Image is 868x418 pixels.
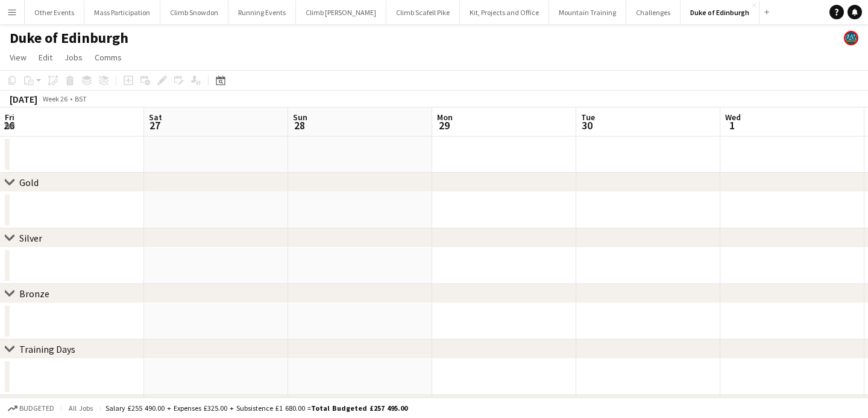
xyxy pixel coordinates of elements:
span: Jobs [64,52,83,63]
div: Silver [19,232,42,244]
span: 26 [3,118,14,132]
div: Salary £255 490.00 + Expenses £325.00 + Subsistence £1 680.00 = [105,404,407,413]
button: Other Events [25,1,84,24]
button: Running Events [228,1,296,24]
span: Fri [5,112,14,123]
button: Climb Scafell Pike [386,1,460,24]
span: 29 [435,118,453,132]
span: Mon [437,112,453,123]
div: BST [75,94,87,103]
button: Mass Participation [84,1,160,24]
button: Climb [PERSON_NAME] [296,1,386,24]
span: 1 [723,118,741,132]
span: View [10,52,27,63]
span: Total Budgeted £257 495.00 [311,404,407,413]
span: Wed [725,112,741,123]
button: Budgeted [6,402,56,415]
a: Comms [90,50,127,65]
button: Kit, Projects and Office [460,1,549,24]
span: Comms [95,52,122,63]
a: View [5,50,31,65]
span: 28 [291,118,307,132]
span: Edit [39,52,52,63]
span: 27 [147,118,162,132]
span: All jobs [66,404,95,413]
h1: Duke of Edinburgh [10,29,128,47]
div: Training Days [19,343,75,355]
button: Climb Snowdon [160,1,228,24]
span: Tue [581,112,595,123]
span: Sun [293,112,307,123]
div: Bronze [19,288,49,300]
div: Gold [19,176,39,188]
span: Week 26 [40,94,70,103]
span: 30 [579,118,595,132]
span: Budgeted [19,404,54,413]
app-user-avatar: Staff RAW Adventures [844,31,858,45]
a: Jobs [60,50,87,65]
div: [DATE] [10,93,37,105]
a: Edit [34,50,57,65]
span: Sat [149,112,162,123]
button: Duke of Edinburgh [681,1,759,24]
button: Challenges [626,1,681,24]
button: Mountain Training [549,1,626,24]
